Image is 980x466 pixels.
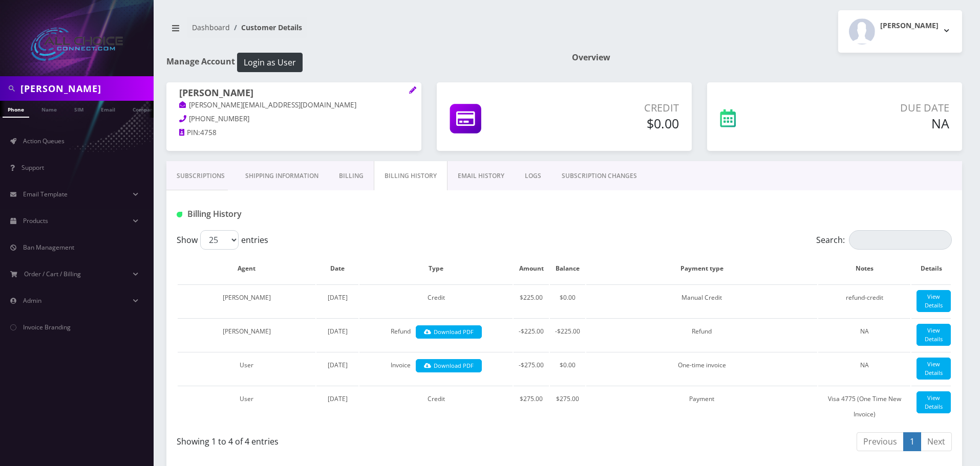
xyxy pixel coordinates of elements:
[586,352,817,385] td: One-time invoice
[23,243,74,252] span: Ban Management
[36,101,62,117] a: Name
[178,318,315,351] td: [PERSON_NAME]
[818,318,910,351] td: NA
[514,318,549,351] td: -$225.00
[178,254,315,283] th: Agent
[316,254,358,283] th: Date
[359,284,513,317] td: Credit
[586,386,817,427] td: Payment
[818,352,910,385] td: NA
[903,432,921,451] a: 1
[550,386,585,427] td: $275.00
[911,254,951,283] th: Details
[179,128,200,138] a: PIN:
[166,161,235,191] a: Subscriptions
[514,386,549,427] td: $275.00
[179,100,356,110] a: [PERSON_NAME][EMAIL_ADDRESS][DOMAIN_NAME]
[801,100,949,116] p: Due Date
[200,128,217,137] span: 4758
[328,394,348,403] span: [DATE]
[586,284,817,317] td: Manual Credit
[514,254,549,283] th: Amount
[448,161,515,191] a: EMAIL HISTORY
[359,352,513,385] td: Invoice
[3,101,29,118] a: Phone
[849,230,952,250] input: Search:
[818,386,910,427] td: Visa 4775 (One Time New Invoice)
[178,352,315,385] td: User
[550,318,585,351] td: -$225.00
[838,10,962,53] button: [PERSON_NAME]
[572,53,962,62] h1: Overview
[586,318,817,351] td: Refund
[235,56,303,67] a: Login as User
[550,254,585,283] th: Balance
[328,361,348,369] span: [DATE]
[416,325,482,339] a: Download PDF
[328,293,348,302] span: [DATE]
[23,216,48,225] span: Products
[586,254,817,283] th: Payment type
[514,284,549,317] td: $225.00
[166,53,557,72] h1: Manage Account
[20,79,151,98] input: Search in Company
[23,323,71,331] span: Invoice Branding
[359,386,513,427] td: Credit
[818,254,910,283] th: Notes
[550,284,585,317] td: $0.00
[96,101,120,117] a: Email
[178,386,315,427] td: User
[551,116,679,131] h5: $0.00
[921,432,952,451] a: Next
[329,161,374,191] a: Billing
[177,431,557,448] div: Showing 1 to 4 of 4 entries
[192,23,230,32] a: Dashboard
[917,290,951,312] a: View Details
[416,359,482,373] a: Download PDF
[22,163,44,172] span: Support
[230,22,302,33] li: Customer Details
[179,87,409,100] h1: [PERSON_NAME]
[23,296,41,305] span: Admin
[177,209,425,219] h1: Billing History
[917,324,951,346] a: View Details
[200,230,239,250] select: Showentries
[166,17,557,46] nav: breadcrumb
[359,318,513,351] td: Refund
[515,161,551,191] a: LOGS
[24,270,81,278] span: Order / Cart / Billing
[177,230,268,250] label: Show entries
[359,254,513,283] th: Type
[550,352,585,385] td: $0.00
[551,100,679,116] p: Credit
[374,161,448,191] a: Billing History
[235,161,329,191] a: Shipping Information
[551,161,647,191] a: SUBSCRIPTION CHANGES
[514,352,549,385] td: -$275.00
[127,101,162,117] a: Company
[23,190,68,198] span: Email Template
[237,53,303,72] button: Login as User
[857,432,904,451] a: Previous
[917,391,951,413] a: View Details
[917,358,951,380] a: View Details
[818,284,910,317] td: refund-credit
[880,21,939,30] h2: [PERSON_NAME]
[31,28,123,61] img: All Choice Connect
[189,114,249,123] span: [PHONE_NUMBER]
[801,116,949,131] h5: NA
[23,137,65,145] span: Action Queues
[178,284,315,317] td: [PERSON_NAME]
[69,101,89,117] a: SIM
[328,327,348,336] span: [DATE]
[816,230,952,250] label: Search:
